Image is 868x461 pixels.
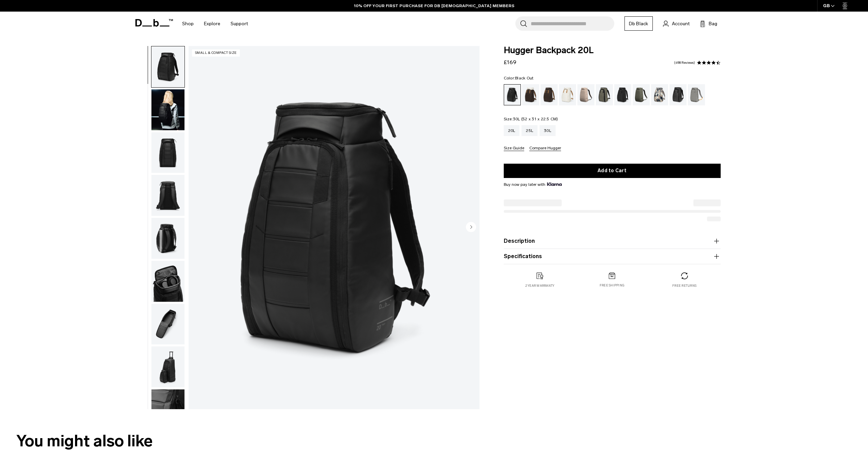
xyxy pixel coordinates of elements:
legend: Color: [504,76,534,80]
a: Cappuccino [522,84,539,105]
span: 30L (52 x 31 x 22.5 CM) [513,117,558,121]
a: Charcoal Grey [614,84,631,105]
button: Next slide [466,222,476,233]
button: Specifications [504,252,721,261]
p: Small & Compact Size [192,49,240,57]
a: Forest Green [596,84,613,105]
a: Reflective Black [670,84,687,105]
button: Hugger Backpack 20L Black Out [151,175,185,216]
a: 10% OFF YOUR FIRST PURCHASE FOR DB [DEMOGRAPHIC_DATA] MEMBERS [354,3,514,9]
span: £169 [504,59,516,65]
button: Hugger Backpack 20L Black Out [151,346,185,388]
a: Account [663,19,690,28]
a: Explore [204,12,220,36]
a: Black Out [504,84,521,105]
a: 25L [521,125,538,136]
img: Hugger Backpack 20L Black Out [151,132,185,173]
h2: You might also like [16,429,852,453]
a: Support [231,12,248,36]
nav: Main Navigation [177,12,253,36]
button: Bag [700,19,717,28]
a: 20L [504,125,520,136]
img: Hugger Backpack 20L Black Out [151,218,185,259]
button: Add to Cart [504,164,721,178]
a: Shop [182,12,194,36]
button: Hugger Backpack 20L Black Out [151,46,185,88]
span: Hugger Backpack 20L [504,46,721,55]
a: Fogbow Beige [577,84,594,105]
a: Line Cluster [651,84,668,105]
img: Hugger Backpack 20L Black Out [151,389,185,430]
button: Hugger Backpack 20L Black Out [151,261,185,302]
img: Hugger Backpack 20L Black Out [151,89,185,130]
button: Hugger Backpack 20L Black Out [151,389,185,431]
button: Hugger Backpack 20L Black Out [151,303,185,345]
a: Db Black [624,16,653,31]
img: Hugger Backpack 20L Black Out [151,175,185,216]
span: Buy now pay later with [504,181,562,188]
a: Oatmilk [559,84,576,105]
button: Hugger Backpack 20L Black Out [151,218,185,259]
button: Description [504,237,721,245]
legend: Size: [504,117,558,121]
button: Size Guide [504,146,524,151]
span: Account [672,20,690,27]
img: Hugger Backpack 20L Black Out [151,46,185,87]
span: Bag [709,20,717,27]
p: Free shipping [600,283,624,288]
a: Sand Grey [688,84,705,105]
a: 498 reviews [674,61,695,64]
p: Free returns [672,283,696,288]
button: Hugger Backpack 20L Black Out [151,132,185,174]
p: 2 year warranty [525,283,555,288]
img: Hugger Backpack 20L Black Out [151,261,185,302]
button: Compare Hugger [529,146,561,151]
img: Hugger Backpack 20L Black Out [189,46,480,409]
li: 1 / 10 [189,46,480,409]
img: Hugger Backpack 20L Black Out [151,304,185,345]
span: Black Out [515,76,533,80]
img: {"height" => 20, "alt" => "Klarna"} [547,182,562,186]
a: 30L [540,125,556,136]
a: Espresso [541,84,558,105]
img: Hugger Backpack 20L Black Out [151,346,185,387]
a: Moss Green [633,84,650,105]
button: Hugger Backpack 20L Black Out [151,89,185,131]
